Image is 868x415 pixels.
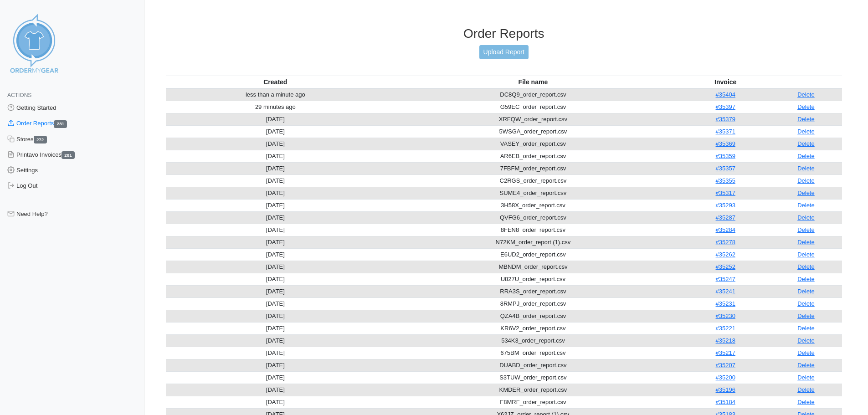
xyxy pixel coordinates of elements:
[385,310,681,322] td: QZA4B_order_report.csv
[385,285,681,297] td: RRA3S_order_report.csv
[797,226,815,233] a: Delete
[716,165,735,172] a: #35357
[716,313,735,319] a: #35230
[385,76,681,88] th: File name
[716,325,735,332] a: #35221
[385,162,681,174] td: 7FBFM_order_report.csv
[716,190,735,196] a: #35317
[797,251,815,258] a: Delete
[385,359,681,371] td: DUABD_order_report.csv
[166,187,385,199] td: [DATE]
[166,101,385,113] td: 29 minutes ago
[716,386,735,393] a: #35196
[385,334,681,347] td: 534K3_order_report.csv
[166,211,385,224] td: [DATE]
[797,399,815,405] a: Delete
[797,300,815,307] a: Delete
[716,349,735,356] a: #35217
[385,88,681,101] td: DC8Q9_order_report.csv
[166,174,385,187] td: [DATE]
[479,45,529,59] a: Upload Report
[716,91,735,98] a: #35404
[797,91,815,98] a: Delete
[797,103,815,110] a: Delete
[166,322,385,334] td: [DATE]
[166,138,385,150] td: [DATE]
[166,371,385,384] td: [DATE]
[166,76,385,88] th: Created
[797,116,815,123] a: Delete
[166,125,385,138] td: [DATE]
[797,276,815,282] a: Delete
[385,297,681,310] td: 8RMPJ_order_report.csv
[797,374,815,381] a: Delete
[797,128,815,135] a: Delete
[166,88,385,101] td: less than a minute ago
[716,337,735,344] a: #35218
[385,347,681,359] td: 675BM_order_report.csv
[166,248,385,261] td: [DATE]
[385,199,681,211] td: 3H58X_order_report.csv
[54,120,67,128] span: 281
[166,310,385,322] td: [DATE]
[716,263,735,270] a: #35252
[166,297,385,310] td: [DATE]
[166,285,385,297] td: [DATE]
[716,276,735,282] a: #35247
[385,187,681,199] td: SUME4_order_report.csv
[385,248,681,261] td: E6UD2_order_report.csv
[797,313,815,319] a: Delete
[797,263,815,270] a: Delete
[385,150,681,162] td: AR6EB_order_report.csv
[716,202,735,209] a: #35293
[797,325,815,332] a: Delete
[797,190,815,196] a: Delete
[797,349,815,356] a: Delete
[385,384,681,396] td: KMDER_order_report.csv
[716,288,735,295] a: #35241
[166,113,385,125] td: [DATE]
[716,177,735,184] a: #35355
[166,359,385,371] td: [DATE]
[797,239,815,246] a: Delete
[716,251,735,258] a: #35262
[716,128,735,135] a: #35371
[385,224,681,236] td: 8FEN8_order_report.csv
[385,261,681,273] td: MBNDM_order_report.csv
[385,101,681,113] td: G59EC_order_report.csv
[166,334,385,347] td: [DATE]
[385,322,681,334] td: KR6V2_order_report.csv
[797,140,815,147] a: Delete
[797,153,815,159] a: Delete
[385,113,681,125] td: XRFQW_order_report.csv
[797,362,815,369] a: Delete
[716,140,735,147] a: #35369
[166,162,385,174] td: [DATE]
[716,239,735,246] a: #35278
[166,273,385,285] td: [DATE]
[716,214,735,221] a: #35287
[385,138,681,150] td: VASEY_order_report.csv
[716,103,735,110] a: #35397
[716,374,735,381] a: #35200
[385,236,681,248] td: N72KM_order_report (1).csv
[797,386,815,393] a: Delete
[797,337,815,344] a: Delete
[166,150,385,162] td: [DATE]
[716,226,735,233] a: #35284
[797,165,815,172] a: Delete
[166,199,385,211] td: [DATE]
[166,384,385,396] td: [DATE]
[797,214,815,221] a: Delete
[166,261,385,273] td: [DATE]
[385,211,681,224] td: QVFG6_order_report.csv
[166,347,385,359] td: [DATE]
[716,116,735,123] a: #35379
[385,371,681,384] td: S3TUW_order_report.csv
[166,224,385,236] td: [DATE]
[385,396,681,408] td: F8MRF_order_report.csv
[166,236,385,248] td: [DATE]
[62,151,75,159] span: 281
[385,273,681,285] td: U827U_order_report.csv
[166,396,385,408] td: [DATE]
